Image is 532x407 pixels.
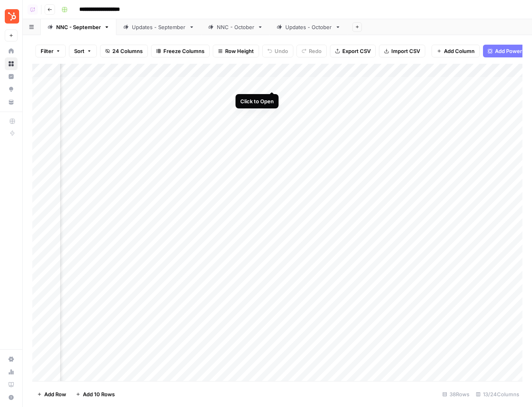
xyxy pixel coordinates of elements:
button: Filter [35,45,66,57]
img: Blog Content Action Plan Logo [5,9,19,24]
a: Learning Hub [5,378,18,391]
div: NNC - October [217,23,254,31]
span: 24 Columns [112,47,143,55]
a: Opportunities [5,83,18,96]
span: Filter [41,47,53,55]
button: Sort [69,45,97,57]
span: Export CSV [342,47,371,55]
div: Updates - September [132,23,186,31]
button: Export CSV [330,45,376,57]
button: Workspace: Blog Content Action Plan [5,6,18,26]
button: Row Height [213,45,259,57]
a: Updates - October [270,19,347,35]
a: Your Data [5,96,18,108]
button: Add Column [432,45,480,57]
span: Row Height [225,47,254,55]
a: Updates - September [116,19,201,35]
div: 38 Rows [439,388,473,401]
button: Add 10 Rows [71,388,120,401]
span: Add Column [444,47,475,55]
div: NNC - September [56,23,101,31]
button: Undo [262,45,293,57]
div: Updates - October [285,23,332,31]
button: 24 Columns [100,45,148,57]
div: Click to Open [240,97,274,105]
button: Help + Support [5,391,18,404]
a: Home [5,45,18,57]
span: Undo [275,47,288,55]
span: Freeze Columns [163,47,204,55]
a: Settings [5,353,18,366]
button: Add Row [32,388,71,401]
a: NNC - October [201,19,270,35]
button: Freeze Columns [151,45,210,57]
a: Insights [5,70,18,83]
span: Add Row [44,390,66,398]
span: Sort [74,47,84,55]
a: NNC - September [41,19,116,35]
span: Import CSV [391,47,420,55]
a: Browse [5,57,18,70]
span: Redo [309,47,322,55]
button: Redo [296,45,327,57]
div: 13/24 Columns [473,388,522,401]
a: Usage [5,366,18,378]
span: Add 10 Rows [83,390,115,398]
button: Import CSV [379,45,425,57]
